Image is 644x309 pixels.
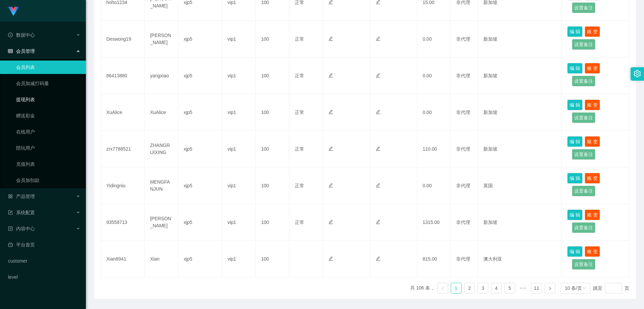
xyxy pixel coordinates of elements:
[145,204,178,241] td: [PERSON_NAME]
[145,94,178,131] td: XuAlice
[8,226,13,231] i: 图标: profile
[16,61,80,74] a: 会员列表
[222,131,256,167] td: vip1
[456,183,470,188] span: 非代理
[567,100,583,110] button: 编 辑
[8,226,35,231] span: 内容中心
[478,283,488,294] li: 3
[222,94,256,131] td: vip1
[8,7,19,16] img: logo.9652507e.png
[585,100,600,110] button: 账 变
[8,194,13,199] i: 图标: appstore-o
[222,57,256,94] td: vip1
[8,270,80,284] a: level
[328,36,333,41] i: 图标: edit
[8,33,13,37] i: 图标: check-circle-o
[328,256,333,261] i: 图标: edit
[456,220,470,225] span: 非代理
[328,220,333,224] i: 图标: edit
[145,57,178,94] td: yangxiao
[16,173,80,187] a: 会员加扣款
[8,238,80,252] a: 图标: dashboard平台首页
[585,246,600,257] button: 账 变
[376,256,380,261] i: 图标: edit
[8,48,35,54] span: 会员管理
[256,94,289,131] td: 100
[178,57,222,94] td: xjp5
[456,36,470,42] span: 非代理
[8,254,80,268] a: customer
[548,286,552,291] i: 图标: right
[256,204,289,241] td: 100
[572,112,595,123] button: 设置备注
[567,63,583,74] button: 编 辑
[491,283,501,293] a: 4
[8,49,13,53] i: 图标: table
[585,63,600,74] button: 账 变
[16,157,80,171] a: 充值列表
[8,210,35,215] span: 系统配置
[256,167,289,204] td: 100
[582,286,586,291] i: 图标: down
[572,76,595,86] button: 设置备注
[456,256,470,262] span: 非代理
[16,109,80,122] a: 赠送彩金
[101,94,145,131] td: XuAlice
[145,131,178,167] td: ZHANGRUIXING
[222,241,256,277] td: vip1
[417,94,451,131] td: 0.00
[376,146,380,151] i: 图标: edit
[417,204,451,241] td: 1315.00
[567,173,583,184] button: 编 辑
[178,204,222,241] td: xjp5
[101,57,145,94] td: 86413880
[531,283,542,294] li: 11
[16,125,80,139] a: 在线用户
[518,283,529,294] span: •••
[451,283,462,294] li: 1
[478,204,562,241] td: 新加坡
[295,110,304,115] span: 正常
[222,167,256,204] td: vip1
[634,70,641,77] i: 图标: setting
[567,209,583,220] button: 编 辑
[593,283,629,294] div: 跳至 页
[328,110,333,114] i: 图标: edit
[16,77,80,90] a: 会员加减打码量
[478,131,562,167] td: 新加坡
[456,146,470,152] span: 非代理
[565,283,582,293] div: 10 条/页
[572,222,595,233] button: 设置备注
[545,283,555,294] li: 下一页
[417,57,451,94] td: 0.00
[256,57,289,94] td: 100
[8,210,13,215] i: 图标: form
[585,209,600,220] button: 账 变
[505,283,515,293] a: 5
[295,183,304,188] span: 正常
[417,131,451,167] td: 110.00
[572,186,595,196] button: 设置备注
[478,241,562,277] td: 澳大利亚
[585,26,600,37] button: 账 变
[256,131,289,167] td: 100
[145,21,178,57] td: [PERSON_NAME]
[101,167,145,204] td: Yidingniu
[101,131,145,167] td: zrx7788521
[376,36,380,41] i: 图标: edit
[585,173,600,184] button: 账 变
[178,131,222,167] td: xjp5
[328,146,333,151] i: 图标: edit
[376,220,380,224] i: 图标: edit
[328,183,333,188] i: 图标: edit
[222,204,256,241] td: vip1
[295,36,304,42] span: 正常
[464,283,475,294] li: 2
[178,167,222,204] td: xjp5
[478,167,562,204] td: 英国
[256,241,289,277] td: 100
[567,26,583,37] button: 编 辑
[572,2,595,13] button: 设置备注
[376,183,380,188] i: 图标: edit
[101,241,145,277] td: Xian8941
